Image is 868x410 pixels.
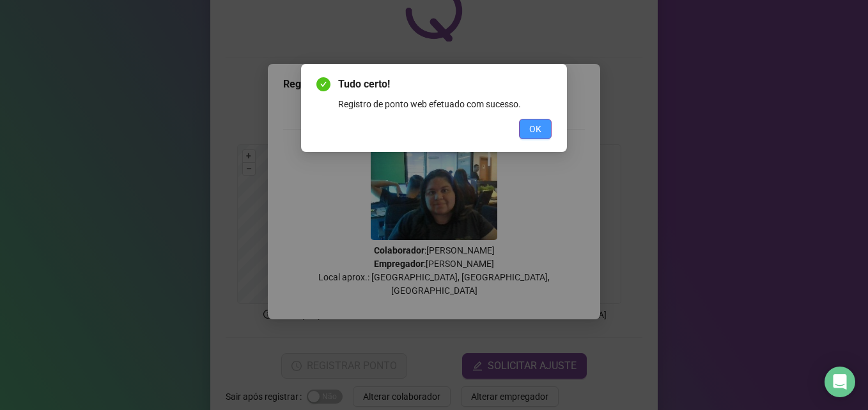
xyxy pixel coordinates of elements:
[338,77,552,92] span: Tudo certo!
[316,77,330,91] span: check-circle
[519,119,552,139] button: OK
[338,97,552,111] div: Registro de ponto web efetuado com sucesso.
[529,122,541,136] span: OK
[825,367,855,397] div: Open Intercom Messenger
